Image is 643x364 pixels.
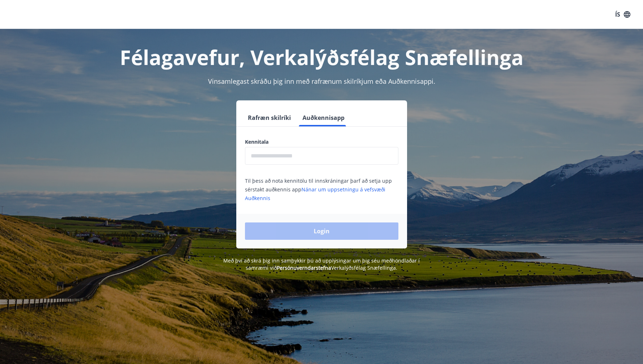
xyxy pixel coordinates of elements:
[208,77,435,86] span: Vinsamlegast skráðu þig inn með rafrænum skilríkjum eða Auðkennisappi.
[245,186,385,201] a: Nánar um uppsetningu á vefsvæði Auðkennis
[300,109,347,126] button: Auðkennisapp
[277,264,331,271] a: Persónuverndarstefna
[245,177,392,201] span: Til þess að nota kennitölu til innskráningar þarf að setja upp sérstakt auðkennis app
[245,109,294,126] button: Rafræn skilríki
[611,8,634,21] button: ÍS
[223,257,420,271] span: Með því að skrá þig inn samþykkir þú að upplýsingar um þig séu meðhöndlaðar í samræmi við Verkalý...
[70,43,574,71] h1: Félagavefur, Verkalýðsfélag Snæfellinga
[245,138,398,146] label: Kennitala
